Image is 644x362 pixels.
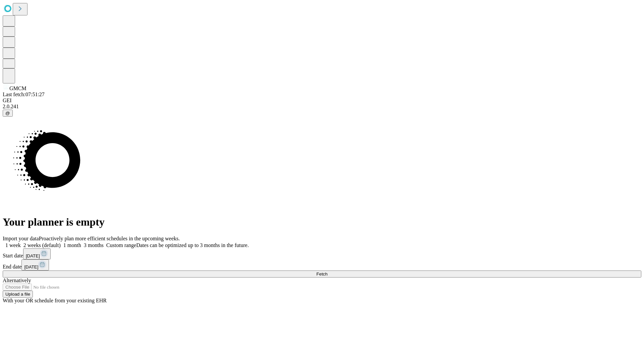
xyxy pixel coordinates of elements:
[3,110,13,117] button: @
[24,264,38,269] span: [DATE]
[3,236,39,241] span: Import your data
[9,85,26,91] span: GMCM
[3,270,641,278] button: Fetch
[106,242,136,248] span: Custom range
[3,98,641,104] div: GEI
[84,242,104,248] span: 3 months
[3,104,641,110] div: 2.0.241
[3,248,641,259] div: Start date
[26,253,40,258] span: [DATE]
[21,259,49,270] button: [DATE]
[3,259,641,270] div: End date
[136,242,249,248] span: Dates can be optimized up to 3 months in the future.
[3,298,107,303] span: With your OR schedule from your existing EHR
[3,291,33,298] button: Upload a file
[3,278,31,283] span: Alternatively
[23,248,51,259] button: [DATE]
[5,242,21,248] span: 1 week
[3,216,641,228] h1: Your planner is empty
[23,242,61,248] span: 2 weeks (default)
[39,236,180,241] span: Proactively plan more efficient schedules in the upcoming weeks.
[3,92,45,97] span: Last fetch: 07:51:27
[5,111,10,116] span: @
[63,242,81,248] span: 1 month
[316,271,327,277] span: Fetch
